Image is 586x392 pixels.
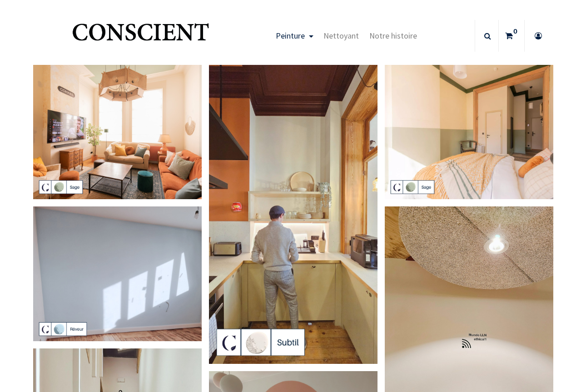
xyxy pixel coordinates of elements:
[511,27,520,36] sup: 0
[385,65,553,200] img: peinture vert sauge
[70,18,211,54] img: Conscient
[499,20,524,52] a: 0
[276,30,305,41] span: Peinture
[271,20,318,52] a: Peinture
[323,30,359,41] span: Nettoyant
[33,65,202,200] img: peinture vert sauge
[70,18,211,54] a: Logo of Conscient
[369,30,417,41] span: Notre histoire
[33,206,202,341] img: peinture bleu clair
[209,65,377,364] img: peinture blanc chaud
